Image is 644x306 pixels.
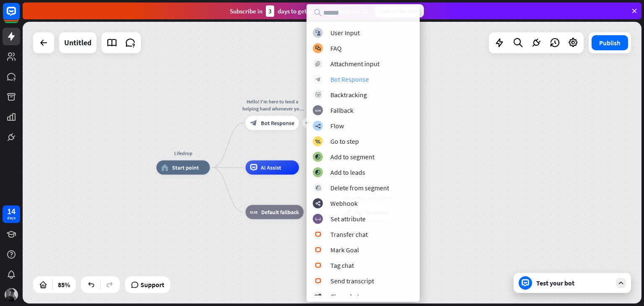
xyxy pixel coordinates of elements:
div: Flow [330,122,344,130]
a: 14 days [3,205,20,223]
div: User Input [330,29,360,37]
i: block_livechat [315,232,321,237]
button: Open LiveChat chat widget [7,3,32,29]
span: AI Assist [261,164,281,171]
div: Transfer chat [330,230,368,239]
div: Attachment input [330,60,379,68]
div: 14 [7,207,16,215]
i: block_fallback [250,208,258,215]
div: Close chat [330,292,359,301]
span: Start point [172,164,199,171]
div: 3 [266,5,274,17]
div: days [7,215,16,221]
i: block_attachment [315,61,321,67]
i: block_delete_from_segment [315,185,321,191]
div: Untitled [64,32,91,53]
i: block_set_attribute [315,216,321,222]
i: block_user_input [315,30,321,36]
i: block_livechat [315,278,321,284]
i: block_livechat [315,247,321,253]
i: plus [305,120,311,125]
i: home_2 [161,164,169,171]
i: block_bot_response [250,119,257,127]
div: Tag chat [330,261,354,270]
div: 85% [55,278,73,291]
div: Add to leads [330,168,365,176]
div: Fallback [330,106,353,114]
span: Bot Response [261,119,294,127]
div: Set attribute [330,215,366,223]
i: block_faq [315,46,321,51]
i: block_add_to_segment [315,154,321,160]
i: block_fallback [315,108,321,113]
i: block_goto [315,139,321,144]
div: Test your bot [536,279,612,287]
div: Bot Response [330,75,369,83]
i: block_add_to_segment [315,170,321,175]
div: Go to step [330,137,359,145]
i: block_bot_response [315,77,321,82]
div: Mark Goal [330,246,359,254]
div: Lifedrop [151,150,215,157]
i: block_close_chat [314,294,321,299]
button: Publish [592,35,628,50]
div: Delete from segment [330,184,389,192]
span: Support [140,278,164,291]
i: builder_tree [315,123,321,129]
div: Webhook [330,199,358,207]
div: Backtracking [330,91,367,99]
div: Send transcript [330,277,374,285]
span: Default fallback [261,208,299,215]
div: Subscribe in days to get your first month for $1 [230,5,368,17]
div: FAQ [330,44,342,52]
i: block_backtracking [315,92,321,98]
div: Hello! I'm here to lend a helping hand whenever you need it. What can I do for you? [240,98,304,112]
i: block_livechat [315,263,321,268]
i: webhooks [315,201,321,206]
div: Add to segment [330,153,374,161]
